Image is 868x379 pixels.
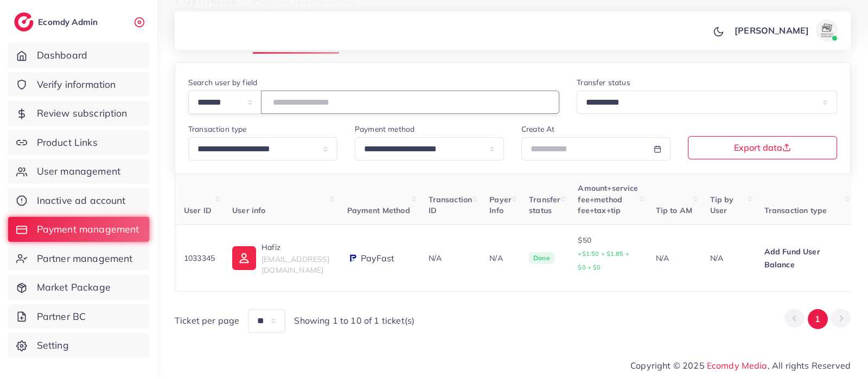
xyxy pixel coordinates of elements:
[355,124,414,134] label: Payment method
[630,359,851,372] span: Copyright © 2025
[764,245,845,271] p: Add Fund User Balance
[347,253,358,264] img: payment
[37,106,127,120] span: Review subscription
[37,48,87,62] span: Dashboard
[656,205,692,215] span: Tip to AM
[578,183,638,215] span: Amount+service fee+method fee+tax+tip
[8,304,149,329] a: Partner BC
[175,314,239,327] span: Ticket per page
[8,188,149,213] a: Inactive ad account
[8,275,149,300] a: Market Package
[37,280,111,294] span: Market Package
[808,309,828,329] button: Go to page 1
[347,205,410,215] span: Payment Method
[429,195,473,215] span: Transaction ID
[14,12,34,31] img: logo
[188,77,257,88] label: Search user by field
[8,43,149,68] a: Dashboard
[529,252,554,264] span: Done
[8,246,149,271] a: Partner management
[521,124,554,134] label: Create At
[8,101,149,126] a: Review subscription
[37,164,120,178] span: User management
[37,310,86,324] span: Partner BC
[656,252,693,265] p: N/A
[8,72,149,97] a: Verify information
[261,241,329,254] p: Hafiz
[37,136,98,150] span: Product Links
[37,194,126,208] span: Inactive ad account
[14,12,100,31] a: logoEcomdy Admin
[764,205,827,215] span: Transaction type
[261,254,329,275] span: [EMAIL_ADDRESS][DOMAIN_NAME]
[816,20,838,41] img: avatar
[710,252,747,265] p: N/A
[688,136,837,159] button: Export data
[38,17,100,27] h2: Ecomdy Admin
[578,250,629,271] small: +$1.50 + $1.85 + $0 + $0
[361,252,395,265] span: PayFast
[768,359,851,372] span: , All rights Reserved
[429,253,442,263] span: N/A
[707,360,768,371] a: Ecomdy Media
[8,159,149,184] a: User management
[184,252,215,265] p: 1033345
[710,195,734,215] span: Tip by User
[8,333,149,358] a: Setting
[37,78,116,92] span: Verify information
[8,217,149,242] a: Payment management
[294,314,414,327] span: Showing 1 to 10 of 1 ticket(s)
[529,195,560,215] span: Transfer status
[784,309,851,329] ul: Pagination
[37,338,69,352] span: Setting
[577,77,630,88] label: Transfer status
[37,252,133,266] span: Partner management
[184,205,212,215] span: User ID
[735,24,809,37] p: [PERSON_NAME]
[734,143,791,152] span: Export data
[489,195,512,215] span: Payer Info
[729,20,842,41] a: [PERSON_NAME]avatar
[489,252,512,265] p: N/A
[578,234,638,274] p: $50
[37,222,139,236] span: Payment management
[232,205,265,215] span: User info
[232,246,256,270] img: ic-user-info.36bf1079.svg
[188,124,247,134] label: Transaction type
[8,130,149,155] a: Product Links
